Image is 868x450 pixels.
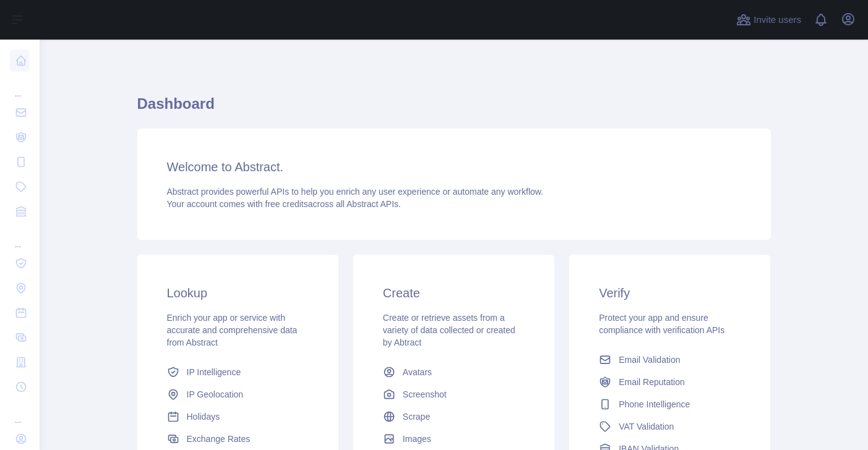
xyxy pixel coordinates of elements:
span: IP Geolocation [187,388,244,401]
span: Enrich your app or service with accurate and comprehensive data from Abstract [167,313,298,347]
span: Images [403,433,431,445]
a: Holidays [162,405,314,428]
a: Avatars [378,361,530,383]
h3: Verify [599,284,741,302]
span: Email Validation [619,354,680,366]
span: Screenshot [403,388,447,401]
span: Create or retrieve assets from a variety of data collected or created by Abtract [383,313,515,347]
span: free credits [265,199,308,209]
a: Email Validation [594,349,746,371]
a: Screenshot [378,383,530,405]
span: Email Reputation [619,376,685,388]
span: IP Intelligence [187,366,241,378]
a: Scrape [378,405,530,428]
h3: Lookup [167,284,309,302]
button: Invite users [734,10,804,30]
h3: Welcome to Abstract. [167,158,741,176]
span: Avatars [403,366,432,378]
span: Exchange Rates [187,433,251,445]
a: Exchange Rates [162,428,314,450]
div: ... [10,74,30,99]
a: Phone Intelligence [594,393,746,415]
span: Abstract provides powerful APIs to help you enrich any user experience or automate any workflow. [167,187,544,197]
span: Your account comes with across all Abstract APIs. [167,199,401,209]
span: VAT Validation [619,420,674,433]
div: ... [10,401,30,425]
span: Protect your app and ensure compliance with verification APIs [599,313,724,335]
span: Phone Intelligence [619,398,690,410]
span: Invite users [754,13,801,27]
h1: Dashboard [137,94,771,124]
div: ... [10,225,30,250]
a: IP Geolocation [162,383,314,405]
a: IP Intelligence [162,361,314,383]
a: VAT Validation [594,415,746,438]
span: Scrape [403,410,430,423]
h3: Create [383,284,525,302]
a: Images [378,428,530,450]
a: Email Reputation [594,371,746,393]
span: Holidays [187,410,220,423]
